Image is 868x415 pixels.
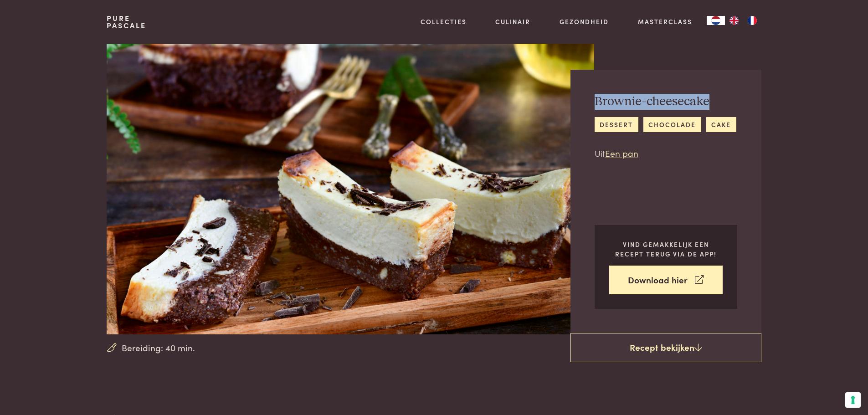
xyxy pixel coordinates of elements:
[107,42,594,334] img: Brownie-cheesecake
[725,16,761,25] ul: Language list
[421,17,467,26] a: Collecties
[845,392,861,408] button: Uw voorkeuren voor toestemming voor trackingtechnologieën
[595,147,736,160] p: Uit
[707,16,725,25] a: NL
[609,266,723,294] a: Download hier
[725,16,743,25] a: EN
[707,16,761,25] aside: Language selected: Nederlands
[638,17,692,26] a: Masterclass
[122,341,195,354] span: Bereiding: 40 min.
[743,16,761,25] a: FR
[107,15,146,29] a: PurePascale
[706,117,736,132] a: cake
[560,17,609,26] a: Gezondheid
[707,16,725,25] div: Language
[495,17,530,26] a: Culinair
[570,333,761,362] a: Recept bekijken
[609,240,723,258] p: Vind gemakkelijk een recept terug via de app!
[643,117,701,132] a: chocolade
[595,117,638,132] a: dessert
[595,94,736,110] h2: Brownie-cheesecake
[605,147,638,159] a: Een pan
